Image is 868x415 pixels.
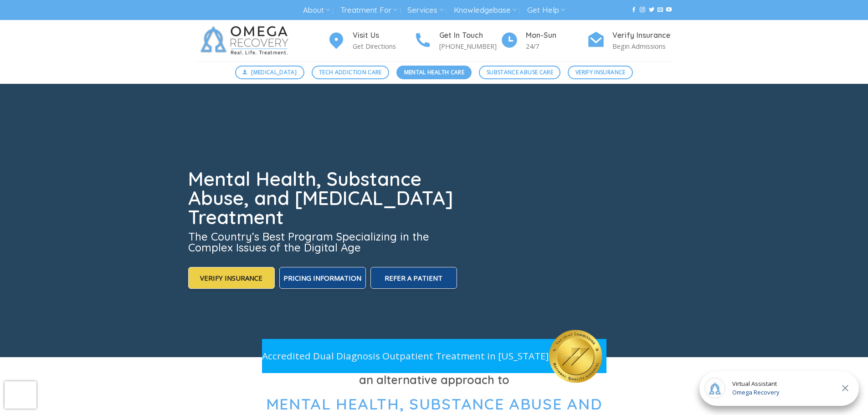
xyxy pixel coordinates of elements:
a: Mental Health Care [396,66,472,79]
a: Knowledgebase [454,2,517,19]
h4: Mon-Sun [526,30,587,41]
span: [MEDICAL_DATA] [251,68,297,77]
span: Tech Addiction Care [319,68,382,77]
a: Follow on Instagram [640,7,645,13]
h4: Visit Us [353,30,414,41]
img: Omega Recovery [195,20,298,61]
a: About [303,2,330,19]
a: Services [407,2,443,19]
a: Send us an email [657,7,663,13]
h1: Mental Health, Substance Abuse, and [MEDICAL_DATA] Treatment [188,169,459,227]
a: Visit Us Get Directions [327,30,414,52]
p: Begin Admissions [612,41,673,51]
p: Accredited Dual Diagnosis Outpatient Treatment in [US_STATE] [262,348,549,364]
span: Mental Health Care [404,68,464,77]
a: Verify Insurance Begin Admissions [587,30,673,52]
span: Verify Insurance [575,68,626,77]
a: Get In Touch [PHONE_NUMBER] [414,30,500,52]
p: Get Directions [353,41,414,51]
p: 24/7 [526,41,587,51]
a: Get Help [527,2,565,19]
h3: The Country’s Best Program Specializing in the Complex Issues of the Digital Age [188,231,459,253]
p: [PHONE_NUMBER] [439,41,500,51]
a: Verify Insurance [568,66,633,79]
a: Follow on Twitter [649,7,654,13]
a: Follow on YouTube [666,7,672,13]
span: Substance Abuse Care [487,68,553,77]
a: Substance Abuse Care [479,66,560,79]
h4: Verify Insurance [612,30,673,41]
a: Follow on Facebook [631,7,637,13]
h3: an alternative approach to [195,371,673,389]
a: [MEDICAL_DATA] [235,66,304,79]
h4: Get In Touch [439,30,500,41]
a: Treatment For [340,2,397,19]
a: Tech Addiction Care [312,66,390,79]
